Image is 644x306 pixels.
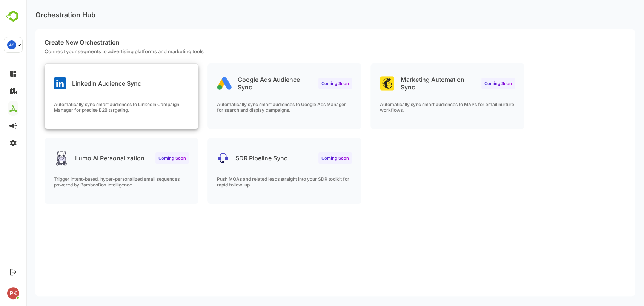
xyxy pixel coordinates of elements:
div: PK [7,287,19,299]
img: BambooboxLogoMark.f1c84d78b4c51b1a7b5f700c9845e183.svg [4,9,23,23]
span: Coming Soon [295,81,323,86]
p: Lumo AI Personalization [49,154,118,162]
p: LinkedIn Audience Sync [46,80,115,87]
p: Marketing Automation Sync [374,76,449,91]
p: Orchestration Hub [9,11,69,19]
span: Coming Soon [295,155,323,161]
p: Google Ads Audience Sync [211,76,286,91]
p: Connect your segments to advertising platforms and marketing tools [18,48,609,54]
p: Trigger intent-based, hyper-personalized email sequences powered by BambooBox intelligence. [28,176,163,188]
p: Create New Orchestration [18,38,609,46]
p: SDR Pipeline Sync [209,154,261,162]
div: AC [7,40,16,49]
button: Logout [8,267,18,277]
p: Automatically sync smart audiences to LinkedIn Campaign Manager for precise B2B targeting. [28,101,163,113]
p: Push MQAs and related leads straight into your SDR toolkit for rapid follow-up. [191,176,326,188]
p: Automatically sync smart audiences to Google Ads Manager for search and display campaigns. [191,101,326,113]
span: Coming Soon [132,155,160,161]
p: Automatically sync smart audiences to MAPs for email nurture workflows. [354,101,489,113]
span: Coming Soon [458,81,486,86]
